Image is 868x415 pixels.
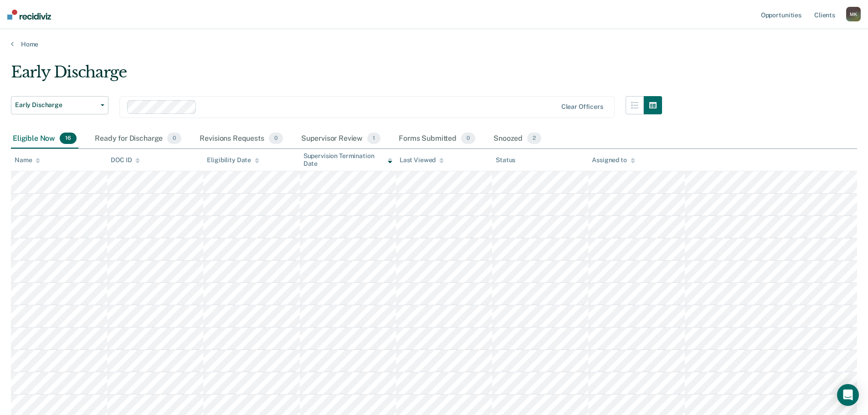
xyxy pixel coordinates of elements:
[461,133,475,144] span: 0
[111,156,140,164] div: DOC ID
[7,10,51,20] img: Recidiviz
[846,7,861,21] button: MK
[207,156,259,164] div: Eligibility Date
[167,133,181,144] span: 0
[846,7,861,21] div: M K
[11,40,857,48] a: Home
[198,129,284,149] div: Revisions Requests0
[93,129,183,149] div: Ready for Discharge0
[527,133,541,144] span: 2
[492,129,543,149] div: Snoozed2
[11,96,108,114] button: Early Discharge
[496,156,515,164] div: Status
[11,129,78,149] div: Eligible Now16
[15,101,97,109] span: Early Discharge
[60,133,77,144] span: 16
[269,133,283,144] span: 0
[303,152,392,168] div: Supervision Termination Date
[837,384,859,406] div: Open Intercom Messenger
[11,63,662,89] div: Early Discharge
[299,129,383,149] div: Supervisor Review1
[561,103,603,111] div: Clear officers
[592,156,635,164] div: Assigned to
[15,156,40,164] div: Name
[397,129,477,149] div: Forms Submitted0
[367,133,380,144] span: 1
[400,156,444,164] div: Last Viewed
